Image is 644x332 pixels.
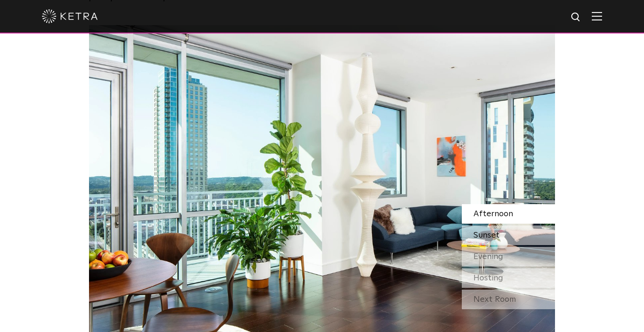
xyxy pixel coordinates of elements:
[473,252,503,261] span: Evening
[570,12,582,23] img: search icon
[42,9,98,23] img: ketra-logo-2019-white
[473,231,500,239] span: Sunset
[592,12,602,20] img: Hamburger%20Nav.svg
[462,290,555,309] div: Next Room
[473,274,503,282] span: Hosting
[473,210,513,218] span: Afternoon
